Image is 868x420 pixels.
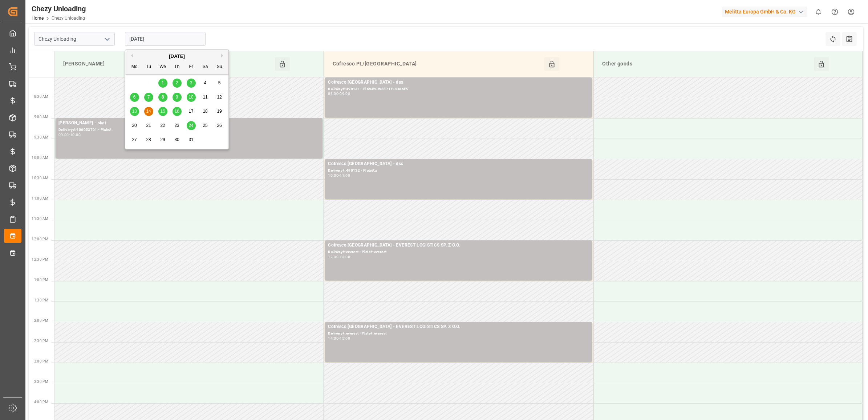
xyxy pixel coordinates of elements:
div: Choose Tuesday, October 7th, 2025 [144,93,153,102]
div: Choose Sunday, October 26th, 2025 [215,121,224,130]
span: 30 [174,137,179,142]
div: - [338,255,340,259]
span: 11 [203,95,207,100]
div: Choose Thursday, October 16th, 2025 [173,107,182,116]
span: 20 [132,123,137,128]
span: 15 [160,109,165,114]
input: DD.MM.YYYY [125,32,206,46]
span: 2:00 PM [34,319,48,323]
span: 19 [217,109,222,114]
span: 25 [203,123,207,128]
span: 1:30 PM [34,298,48,302]
span: 9 [176,95,178,100]
div: Delivery#:490132 - Plate#:x [328,168,589,174]
div: Choose Tuesday, October 28th, 2025 [144,135,153,144]
div: Fr [187,63,196,72]
span: 18 [203,109,207,114]
div: Melitta Europa GmbH & Co. KG [722,7,807,17]
span: 23 [174,123,179,128]
div: [PERSON_NAME] - skat [58,120,320,127]
div: [DATE] [125,53,228,60]
span: 1 [162,80,164,85]
div: Sa [201,63,210,72]
span: 17 [188,109,193,114]
span: 28 [146,137,151,142]
div: Choose Sunday, October 19th, 2025 [215,107,224,116]
div: 11:00 [340,174,350,177]
button: Next Month [221,53,225,58]
span: 22 [160,123,165,128]
div: Choose Monday, October 20th, 2025 [130,121,139,130]
span: 2 [176,80,178,85]
input: Type to search/select [34,32,115,46]
div: [PERSON_NAME] [60,57,275,71]
span: 31 [188,137,193,142]
div: Choose Friday, October 3rd, 2025 [187,79,196,88]
span: 9:30 AM [34,135,48,139]
span: 13 [132,109,137,114]
div: Cofresco [GEOGRAPHIC_DATA] - dss [328,160,589,168]
span: 10 [188,95,193,100]
div: - [338,92,340,95]
div: Choose Thursday, October 23rd, 2025 [173,121,182,130]
div: Delivery#:everest - Plate#:everest [328,249,589,255]
div: Delivery#:490131 - Plate#:CW8871F CLI86F5 [328,86,589,92]
button: Previous Month [129,53,133,58]
span: 3:30 PM [34,380,48,384]
div: Su [215,63,224,72]
div: We [158,63,167,72]
span: 10:00 AM [32,156,48,160]
div: Choose Thursday, October 30th, 2025 [173,135,182,144]
div: Choose Saturday, October 11th, 2025 [201,93,210,102]
span: 7 [147,95,150,100]
span: 27 [132,137,137,142]
div: Choose Monday, October 6th, 2025 [130,93,139,102]
div: 09:00 [340,92,350,95]
div: Choose Wednesday, October 22nd, 2025 [158,121,167,130]
a: Home [32,16,44,21]
div: Cofresco PL/[GEOGRAPHIC_DATA] [330,57,544,71]
div: - [69,133,70,136]
span: 6 [133,95,136,100]
div: 14:00 [328,337,338,340]
div: - [338,174,340,177]
div: 12:00 [328,255,338,259]
span: 21 [146,123,151,128]
div: Choose Saturday, October 18th, 2025 [201,107,210,116]
div: 13:00 [340,255,350,259]
div: Tu [144,63,153,72]
span: 11:30 AM [32,217,48,221]
div: Choose Saturday, October 25th, 2025 [201,121,210,130]
span: 3:00 PM [34,359,48,363]
div: 15:00 [340,337,350,340]
span: 24 [188,123,193,128]
span: 9:00 AM [34,115,48,119]
span: 2:30 PM [34,339,48,343]
div: Choose Friday, October 10th, 2025 [187,93,196,102]
button: Melitta Europa GmbH & Co. KG [722,5,810,19]
div: Choose Wednesday, October 1st, 2025 [158,79,167,88]
span: 16 [174,109,179,114]
div: Choose Thursday, October 2nd, 2025 [173,79,182,88]
span: 11:00 AM [32,196,48,200]
div: Chezy Unloading [32,3,86,14]
div: 10:00 [70,133,81,136]
div: Choose Friday, October 24th, 2025 [187,121,196,130]
button: open menu [101,33,112,45]
div: Choose Saturday, October 4th, 2025 [201,79,210,88]
div: Cofresco [GEOGRAPHIC_DATA] - EVEREST LOGISTICS SP. Z O.O. [328,323,589,331]
div: Choose Friday, October 17th, 2025 [187,107,196,116]
span: 5 [218,80,221,85]
div: Mo [130,63,139,72]
div: 08:00 [328,92,338,95]
div: Choose Monday, October 13th, 2025 [130,107,139,116]
div: Choose Wednesday, October 29th, 2025 [158,135,167,144]
span: 12 [217,95,222,100]
div: Delivery#:everest - Plate#:everest [328,331,589,337]
div: Choose Tuesday, October 14th, 2025 [144,107,153,116]
span: 4:00 PM [34,400,48,404]
div: Choose Friday, October 31st, 2025 [187,135,196,144]
div: Other goods [599,57,814,71]
div: Choose Wednesday, October 8th, 2025 [158,93,167,102]
div: Choose Thursday, October 9th, 2025 [173,93,182,102]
